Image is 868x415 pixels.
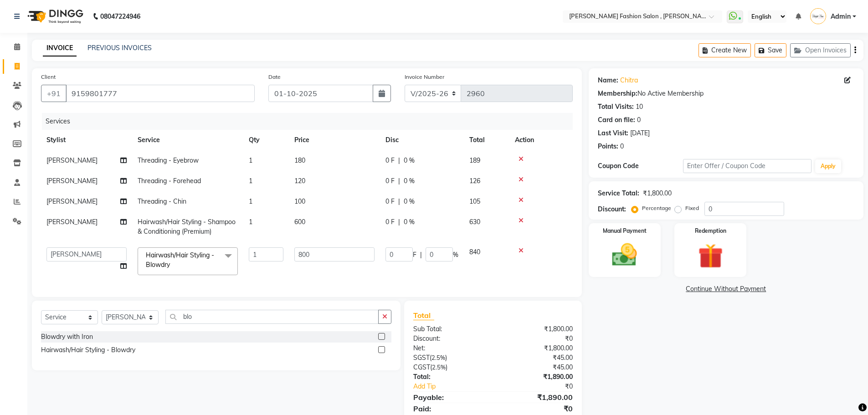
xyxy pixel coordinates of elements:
span: Threading - Forehead [138,177,201,185]
th: Price [289,130,380,150]
div: ₹1,890.00 [493,372,580,382]
button: +91 [41,85,67,102]
div: Hairwash/Hair Styling - Blowdry [41,345,135,355]
input: Search by Name/Mobile/Email/Code [66,85,255,102]
div: Discount: [406,334,493,343]
div: 0 [620,142,624,151]
img: logo [23,4,86,29]
span: 1 [249,156,252,164]
span: [PERSON_NAME] [46,156,98,164]
a: x [170,261,174,269]
div: ₹1,890.00 [493,392,580,403]
th: Disc [380,130,464,150]
span: [PERSON_NAME] [46,177,98,185]
span: 0 F [385,176,395,186]
label: Percentage [642,204,671,212]
span: 180 [294,156,305,164]
span: 1 [249,197,252,205]
span: F [413,250,416,260]
b: 08047224946 [100,4,140,29]
span: 0 % [404,156,415,165]
div: ₹45.00 [493,353,580,363]
span: Hairwash/Hair Styling - Blowdry [146,251,214,269]
div: ₹1,800.00 [643,189,672,198]
span: 0 F [385,217,395,227]
span: 2.5% [431,354,445,361]
img: _cash.svg [604,241,645,269]
span: [PERSON_NAME] [46,197,98,205]
span: % [453,250,458,260]
th: Action [509,130,573,150]
div: Services [42,113,580,130]
label: Client [41,73,56,81]
span: 0 F [385,156,395,165]
span: [PERSON_NAME] [46,218,98,226]
label: Date [268,73,281,81]
span: Total [413,311,434,320]
div: Discount: [598,205,626,214]
span: 105 [469,197,480,205]
a: INVOICE [43,40,77,56]
span: 120 [294,177,305,185]
label: Fixed [685,204,699,212]
input: Search or Scan [165,310,379,324]
div: Blowdry with Iron [41,332,93,342]
div: ( ) [406,363,493,372]
div: ( ) [406,353,493,363]
button: Save [755,43,786,57]
label: Invoice Number [405,73,444,81]
span: 0 % [404,217,415,227]
div: Last Visit: [598,128,628,138]
a: Add Tip [406,382,507,391]
span: 100 [294,197,305,205]
div: 10 [636,102,643,112]
div: Points: [598,142,618,151]
span: 1 [249,218,252,226]
span: Threading - Chin [138,197,186,205]
button: Apply [815,159,841,173]
span: Threading - Eyebrow [138,156,199,164]
a: PREVIOUS INVOICES [87,44,152,52]
span: 126 [469,177,480,185]
span: | [398,156,400,165]
span: Admin [831,12,851,21]
input: Enter Offer / Coupon Code [683,159,812,173]
span: 840 [469,248,480,256]
span: 189 [469,156,480,164]
div: ₹0 [493,403,580,414]
span: Hairwash/Hair Styling - Shampoo & Conditioning (Premium) [138,218,236,236]
label: Redemption [695,227,726,235]
span: 1 [249,177,252,185]
div: ₹45.00 [493,363,580,372]
div: Membership: [598,89,637,98]
div: Payable: [406,392,493,403]
div: Name: [598,76,618,85]
button: Open Invoices [790,43,851,57]
div: Net: [406,343,493,353]
span: | [398,217,400,227]
span: 0 % [404,176,415,186]
div: [DATE] [630,128,650,138]
div: Card on file: [598,115,635,125]
a: Continue Without Payment [591,284,862,294]
span: 2.5% [432,364,446,371]
th: Stylist [41,130,132,150]
th: Service [132,130,243,150]
div: Sub Total: [406,324,493,334]
div: ₹0 [493,334,580,343]
a: Chitra [620,76,638,85]
div: Coupon Code [598,161,683,171]
div: ₹0 [508,382,580,391]
span: | [398,197,400,206]
div: ₹1,800.00 [493,324,580,334]
span: CGST [413,363,430,371]
label: Manual Payment [603,227,647,235]
div: No Active Membership [598,89,854,98]
div: 0 [637,115,641,125]
button: Create New [699,43,751,57]
div: Total Visits: [598,102,634,112]
span: | [398,176,400,186]
span: | [420,250,422,260]
span: 600 [294,218,305,226]
th: Total [464,130,509,150]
